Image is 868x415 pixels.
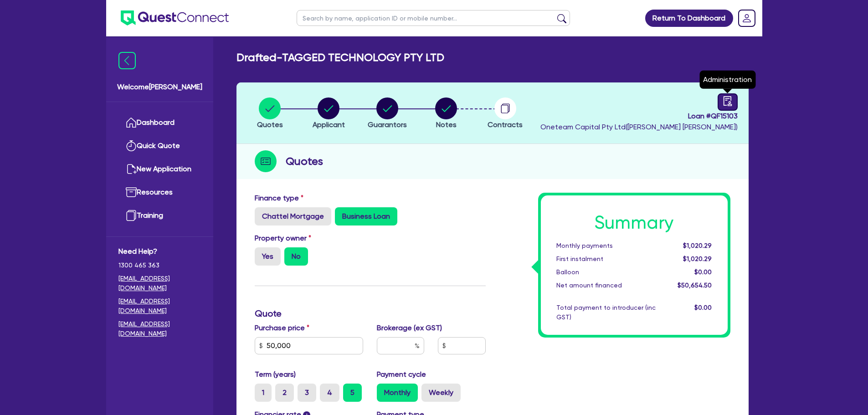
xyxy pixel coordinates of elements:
span: audit [723,96,733,106]
img: resources [126,187,137,198]
label: 4 [320,384,339,402]
img: quick-quote [126,140,137,151]
span: Welcome [PERSON_NAME] [117,82,202,92]
img: training [126,210,137,221]
label: Term (years) [255,369,296,380]
a: Dropdown toggle [735,6,759,30]
button: Quotes [257,97,283,131]
span: Guarantors [368,120,407,129]
a: [EMAIL_ADDRESS][DOMAIN_NAME] [118,297,201,316]
h2: Quotes [286,153,323,169]
label: Weekly [421,384,461,402]
label: No [284,247,308,266]
div: Monthly payments [550,241,663,251]
span: $0.00 [694,304,712,311]
div: Administration [699,71,755,89]
label: Business Loan [335,207,397,225]
img: new-application [126,164,137,174]
a: audit [718,93,738,111]
div: First instalment [550,254,663,264]
label: Purchase price [255,323,309,333]
button: Applicant [312,97,345,131]
a: Quick Quote [118,134,201,158]
label: Payment cycle [377,369,426,380]
button: Notes [435,97,457,131]
label: 5 [343,384,362,402]
h3: Quote [255,308,486,319]
input: Search by name, application ID or mobile number... [297,10,570,26]
span: Loan # QF15103 [540,111,738,122]
a: Resources [118,181,201,204]
label: Finance type [255,193,303,204]
label: Brokerage (ex GST) [377,323,442,333]
span: $0.00 [694,268,712,276]
label: 1 [255,384,272,402]
a: Training [118,204,201,227]
span: $1,020.29 [683,242,712,249]
h1: Summary [556,212,712,234]
span: $1,020.29 [683,255,712,262]
img: step-icon [255,150,277,172]
div: Total payment to introducer (inc GST) [550,303,663,322]
div: Net amount financed [550,281,663,290]
span: Contracts [488,120,523,129]
label: Property owner [255,233,311,244]
button: Guarantors [367,97,407,131]
a: Return To Dashboard [645,10,733,27]
label: Monthly [377,384,418,402]
span: Oneteam Capital Pty Ltd ( [PERSON_NAME] [PERSON_NAME] ) [540,123,738,131]
label: Yes [255,247,281,266]
label: 3 [298,384,316,402]
a: [EMAIL_ADDRESS][DOMAIN_NAME] [118,319,201,338]
span: Quotes [257,120,283,129]
span: Need Help? [118,246,201,257]
img: quest-connect-logo-blue [121,10,229,26]
span: Notes [436,120,457,129]
a: Dashboard [118,111,201,134]
img: icon-menu-close [118,52,136,69]
div: Balloon [550,267,663,277]
h2: Drafted - TAGGED TECHNOLOGY PTY LTD [236,51,444,64]
span: 1300 465 363 [118,261,201,270]
a: New Application [118,158,201,181]
label: Chattel Mortgage [255,207,331,225]
button: Contracts [487,97,523,131]
a: [EMAIL_ADDRESS][DOMAIN_NAME] [118,274,201,293]
label: 2 [275,384,294,402]
span: Applicant [313,120,345,129]
span: $50,654.50 [678,282,712,289]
